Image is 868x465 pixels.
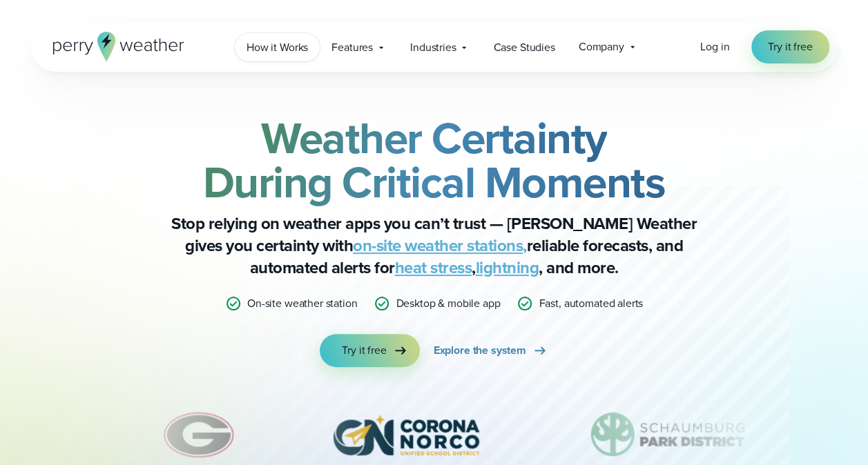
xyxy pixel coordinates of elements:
a: on-site weather stations, [353,233,527,258]
span: Industries [410,39,456,56]
p: Desktop & mobile app [396,295,500,312]
p: On-site weather station [247,295,358,312]
p: Stop relying on weather apps you can’t trust — [PERSON_NAME] Weather gives you certainty with rel... [158,212,711,279]
a: lightning [476,255,539,280]
p: Fast, automated alerts [539,295,643,312]
span: How it Works [247,39,308,56]
a: Try it free [751,30,829,63]
span: Case Studies [493,39,554,56]
a: How it Works [235,33,320,61]
a: heat stress [395,255,472,280]
a: Explore the system [434,334,548,367]
span: Explore the system [434,342,526,359]
a: Case Studies [481,33,566,61]
span: Log in [700,39,729,55]
span: Features [331,39,373,56]
a: Log in [700,39,729,55]
strong: Weather Certainty During Critical Moments [203,106,666,215]
a: Try it free [320,334,419,367]
span: Try it free [768,39,812,55]
span: Try it free [342,342,386,359]
span: Company [579,39,624,55]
